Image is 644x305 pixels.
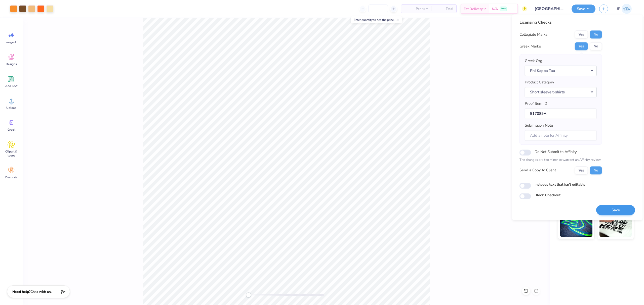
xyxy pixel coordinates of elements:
span: – – [434,6,444,12]
button: No [590,166,602,174]
span: Designs [6,62,17,66]
button: No [590,30,602,38]
label: Submission Note [525,123,553,128]
button: Short sleeve t-shirts [525,87,597,97]
input: – – [368,4,388,13]
span: Chat with us. [30,289,52,294]
span: Greek [8,128,15,132]
span: Total [446,6,453,12]
label: Greek Org [525,58,542,64]
strong: Need help? [12,289,30,294]
span: N/A [492,6,498,12]
div: Collegiate Marks [519,32,547,37]
p: The changes are too minor to warrant an Affinity review. [519,158,602,163]
span: Decorate [5,175,17,179]
span: – – [404,6,414,12]
label: Proof Item ID [525,101,547,107]
span: Est. Delivery [464,6,483,12]
div: Greek Marks [519,43,541,49]
button: Save [596,205,635,215]
button: Phi Kappa Tau [525,66,597,76]
span: Per Item [416,6,428,12]
div: Send a Copy to Client [519,168,556,173]
a: JP [614,4,634,14]
button: Yes [575,30,588,38]
span: Clipart & logos [3,149,20,158]
span: Image AI [6,40,17,44]
span: Free [501,7,506,11]
div: Enter quantity to see the price. [351,16,402,23]
span: JP [617,6,620,12]
span: Add Text [5,84,17,88]
input: Add a note for Affinity [525,130,597,141]
div: Licensing Checks [519,19,602,25]
label: Product Category [525,79,554,85]
button: No [590,42,602,50]
div: Accessibility label [246,292,251,297]
img: Glow in the Dark Ink [560,212,592,237]
span: Upload [6,106,16,110]
img: John Paul Torres [622,4,632,14]
label: Do Not Submit to Affinity [535,148,577,155]
button: Yes [575,166,588,174]
button: Yes [575,42,588,50]
label: Block Checkout [535,192,560,198]
label: Includes text that isn't editable [535,182,585,187]
input: Untitled Design [531,4,568,14]
img: Water based Ink [599,212,632,237]
button: Save [572,5,595,13]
